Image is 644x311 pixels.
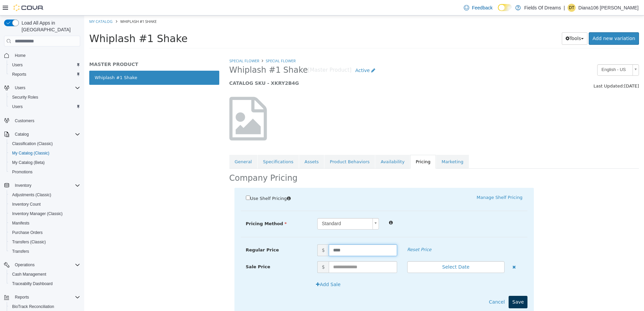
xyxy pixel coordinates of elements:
span: Reports [12,293,80,301]
span: Reports [9,70,80,78]
a: Standard [233,203,295,214]
span: Users [9,61,80,69]
button: Save [424,280,443,293]
span: Adjustments (Classic) [9,191,80,199]
span: Whiplash #1 Shake [5,17,103,29]
button: Operations [12,261,37,269]
a: Specifications [173,139,215,153]
button: Home [1,50,83,60]
span: Catalog [15,132,29,137]
span: Home [12,51,80,60]
button: Security Roles [7,93,83,102]
a: Classification (Classic) [9,140,56,148]
span: Pricing Method [162,206,203,211]
span: Reports [15,295,29,300]
button: Users [1,83,83,93]
span: Classification (Classic) [9,140,80,148]
span: BioTrack Reconciliation [9,303,80,311]
a: Reports [9,70,29,78]
a: Product Behaviors [240,139,291,153]
button: Reports [1,292,83,302]
button: Catalog [12,130,31,138]
button: Operations [1,260,83,270]
span: Inventory Manager (Classic) [12,211,63,216]
button: Users [7,60,83,70]
h5: MASTER PRODUCT [5,46,135,52]
a: Feedback [461,1,495,14]
span: Customers [15,118,34,124]
button: Classification (Classic) [7,139,83,148]
a: Manage Shelf Pricing [392,179,438,184]
small: [Master Product] [224,52,267,58]
span: Whiplash #1 Shake [145,49,224,60]
button: Users [7,102,83,111]
button: Catalog [1,130,83,139]
span: Inventory [12,181,80,189]
span: Transfers [12,249,29,254]
span: Sale Price [162,249,186,254]
a: Add new variation [505,17,555,29]
span: Transfers [9,247,80,255]
a: Users [9,103,25,111]
h5: CATALOG SKU - XKRY2B4G [145,65,450,71]
span: Transfers (Classic) [9,238,80,246]
em: Reset Price [323,232,347,237]
span: Use Shelf Pricing [166,180,203,185]
a: My Catalog (Classic) [9,149,52,157]
p: Diana106 [PERSON_NAME] [578,4,639,12]
span: Catalog [12,130,80,138]
a: My Catalog (Beta) [9,159,47,167]
span: Promotions [12,169,33,175]
a: Purchase Orders [9,229,45,237]
span: My Catalog (Classic) [12,150,50,156]
a: Traceabilty Dashboard [9,280,55,288]
button: Add Sale [228,263,260,275]
span: Users [9,103,80,111]
button: Manifests [7,218,83,228]
span: BioTrack Reconciliation [12,304,54,309]
span: $ [233,229,245,241]
button: Adjustments (Classic) [7,190,83,200]
a: SPECIAL FLOWER [182,43,212,48]
button: Select Date [323,246,420,257]
span: Users [12,62,23,68]
span: Whiplash #1 Shake [36,3,72,8]
button: Inventory [12,181,34,189]
span: Inventory Manager (Classic) [9,210,80,218]
span: Manifests [9,219,80,227]
input: Use Shelf Pricing [162,180,166,184]
span: Purchase Orders [12,230,43,235]
span: Standard [233,203,286,214]
a: Security Roles [9,93,41,101]
a: Adjustments (Classic) [9,191,54,199]
button: Inventory Manager (Classic) [7,209,83,218]
button: Users [12,84,28,92]
a: Inventory Count [9,200,43,208]
a: My Catalog [5,3,28,8]
span: Active [271,52,286,58]
span: Operations [15,262,35,268]
div: Diana106 Torres [568,4,576,12]
button: My Catalog (Beta) [7,158,83,167]
a: Availability [291,139,326,153]
button: Tools [478,17,504,29]
span: Users [15,85,25,91]
span: Security Roles [9,93,80,101]
a: Customers [12,117,37,125]
span: Cash Management [12,272,46,277]
span: Operations [12,261,80,269]
button: Customers [1,115,83,125]
a: Pricing [326,139,352,153]
a: General [145,139,173,153]
button: Reports [12,293,32,301]
a: Home [12,51,28,60]
span: Classification (Classic) [12,141,53,146]
button: Transfers [7,247,83,256]
span: Adjustments (Classic) [12,192,51,198]
span: Transfers (Classic) [12,239,46,245]
a: Cash Management [9,270,49,278]
a: English - US [513,49,555,60]
span: Dark Mode [498,11,498,11]
a: Users [9,61,25,69]
span: Last Updated: [509,68,540,73]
